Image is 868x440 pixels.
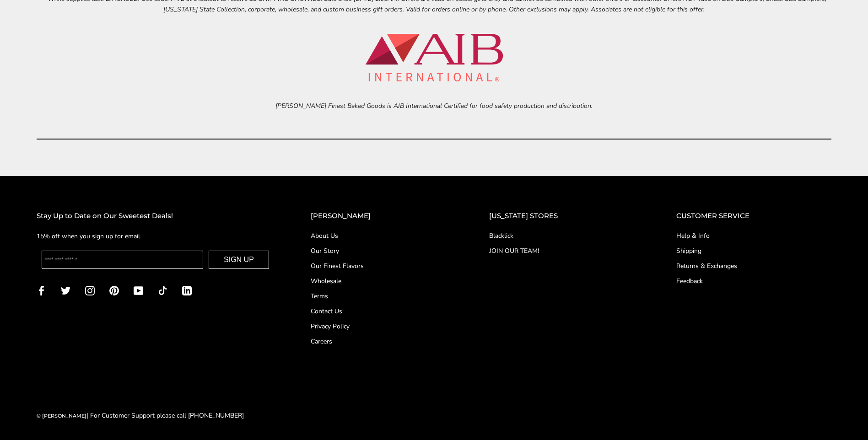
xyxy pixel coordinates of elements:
h2: [US_STATE] STORES [489,210,640,222]
a: Blacklick [489,231,640,241]
input: Enter your email [42,251,203,269]
a: Facebook [37,285,46,295]
a: TikTok [158,285,167,295]
a: Our Finest Flavors [311,261,453,271]
h2: Stay Up to Date on Our Sweetest Deals! [37,210,274,222]
a: LinkedIn [182,285,192,295]
a: Shipping [676,246,831,256]
a: About Us [311,231,453,241]
button: SIGN UP [209,251,269,269]
a: Twitter [61,285,70,295]
a: Wholesale [311,276,453,286]
a: JOIN OUR TEAM! [489,246,640,256]
h2: CUSTOMER SERVICE [676,210,831,222]
h2: [PERSON_NAME] [311,210,453,222]
a: YouTube [134,285,143,295]
a: Help & Info [676,231,831,241]
a: Contact Us [311,306,453,316]
iframe: Sign Up via Text for Offers [7,405,95,433]
div: | For Customer Support please call [PHONE_NUMBER] [37,410,244,421]
a: Returns & Exchanges [676,261,831,271]
p: 15% off when you sign up for email [37,231,274,241]
a: Pinterest [109,285,119,295]
i: [PERSON_NAME] Finest Baked Goods is AIB International Certified for food safety production and di... [275,102,593,110]
a: Feedback [676,276,831,286]
a: Instagram [85,285,95,295]
a: Careers [311,337,453,346]
a: Terms [311,291,453,301]
img: aib-logo.webp [366,34,503,81]
a: Our Story [311,246,453,256]
a: Privacy Policy [311,322,453,331]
